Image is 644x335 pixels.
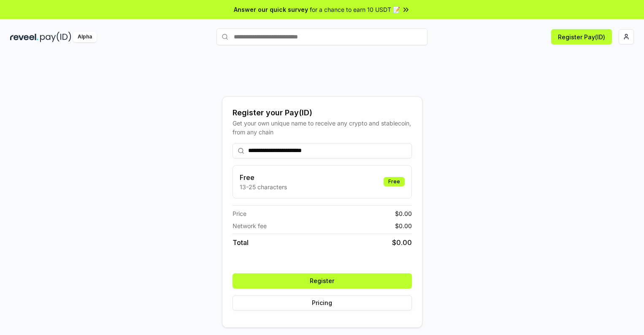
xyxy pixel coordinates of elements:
[233,295,412,310] button: Pricing
[240,172,287,182] h3: Free
[395,221,412,230] span: $ 0.00
[233,107,412,119] div: Register your Pay(ID)
[233,273,412,289] button: Register
[392,237,412,248] span: $ 0.00
[551,29,612,44] button: Register Pay(ID)
[233,209,246,218] span: Price
[233,221,267,230] span: Network fee
[234,5,308,14] span: Answer our quick survey
[40,32,71,42] img: pay_id
[310,5,400,14] span: for a chance to earn 10 USDT 📝
[395,209,412,218] span: $ 0.00
[10,32,38,42] img: reveel_dark
[233,237,249,248] span: Total
[384,177,405,186] div: Free
[73,32,97,42] div: Alpha
[233,119,412,136] div: Get your own unique name to receive any crypto and stablecoin, from any chain
[240,182,287,191] p: 13-25 characters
